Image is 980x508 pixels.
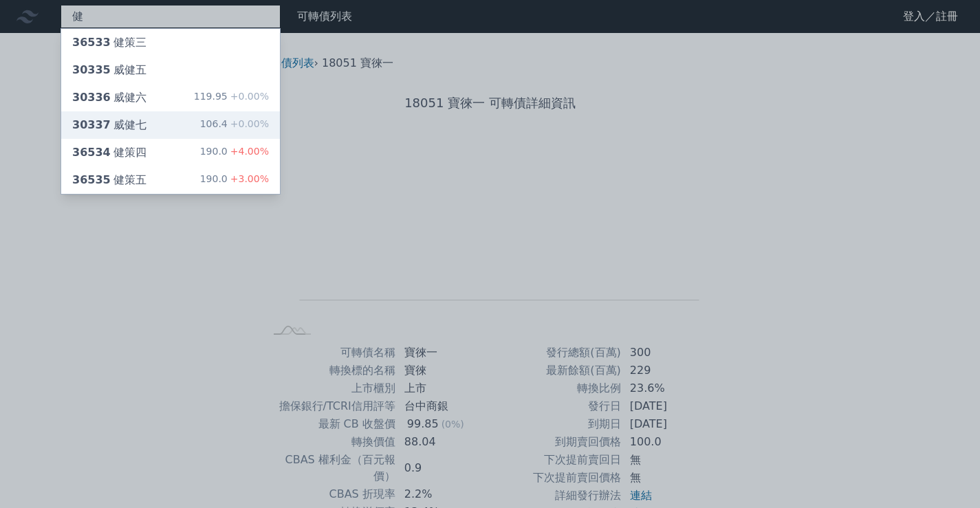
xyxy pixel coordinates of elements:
[72,91,111,104] span: 30336
[72,173,111,186] span: 36535
[72,146,111,159] span: 36534
[72,62,146,78] div: 威健五
[200,144,269,161] div: 190.0
[911,442,980,508] iframe: Chat Widget
[61,111,280,139] a: 30337威健七 106.4+0.00%
[194,89,269,106] div: 119.95
[228,173,269,184] span: +3.00%
[61,29,280,56] a: 36533健策三
[911,442,980,508] div: 聊天小工具
[72,63,111,76] span: 30335
[61,84,280,111] a: 30336威健六 119.95+0.00%
[72,144,146,161] div: 健策四
[228,118,269,129] span: +0.00%
[61,166,280,194] a: 36535健策五 190.0+3.00%
[72,172,146,188] div: 健策五
[200,172,269,188] div: 190.0
[228,91,269,102] span: +0.00%
[200,117,269,133] div: 106.4
[72,36,111,49] span: 36533
[228,146,269,157] span: +4.00%
[72,118,111,131] span: 30337
[72,89,146,106] div: 威健六
[72,34,146,51] div: 健策三
[61,139,280,166] a: 36534健策四 190.0+4.00%
[61,56,280,84] a: 30335威健五
[72,117,146,133] div: 威健七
